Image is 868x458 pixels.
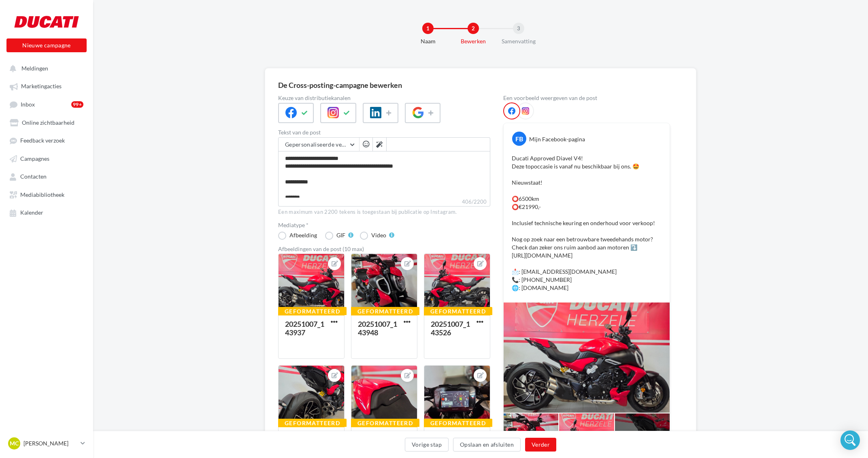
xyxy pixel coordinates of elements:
[23,439,77,447] p: [PERSON_NAME]
[5,133,88,147] a: Feedback verzoek
[6,436,87,451] a: MC [PERSON_NAME]
[20,137,65,144] span: Feedback verzoek
[358,320,397,337] div: 20251007_143948
[5,169,88,183] a: Contacten
[20,191,64,198] span: Mediabibliotheek
[278,419,347,428] div: Geformatteerd
[21,65,48,72] span: Meldingen
[468,23,479,34] div: 2
[71,101,83,108] div: 99+
[5,97,88,112] a: Inbox99+
[20,209,43,216] span: Kalender
[422,23,434,34] div: 1
[278,307,347,316] div: Geformatteerd
[405,438,449,452] button: Vorige stap
[279,138,359,151] button: Gepersonaliseerde velden
[424,307,492,316] div: Geformatteerd
[371,232,386,238] div: Video
[5,205,88,219] a: Kalender
[10,439,19,447] span: MC
[5,115,88,130] a: Online zichtbaarheid
[278,222,490,228] label: Mediatype *
[6,38,87,52] button: Nieuwe campagne
[5,79,88,93] a: Marketingacties
[21,83,62,90] span: Marketingacties
[840,430,860,450] div: Open Intercom Messenger
[289,232,317,238] div: Afbeelding
[285,320,324,337] div: 20251007_143937
[493,37,545,45] div: Samenvatting
[503,95,670,101] div: Een voorbeeld weergeven van de post
[512,154,662,292] p: Ducati Approved Diavel V4! Deze topoccasie is vanaf nu beschikbaar bij ons. 🤩 Nieuwstaat! ⭕6500km...
[431,320,470,337] div: 20251007_143526
[20,173,47,180] span: Contacten
[22,119,74,126] span: Online zichtbaarheid
[453,438,521,452] button: Opslaan en afsluiten
[525,438,556,452] button: Verder
[351,419,419,428] div: Geformatteerd
[278,246,490,252] div: Afbeeldingen van de post (10 max)
[278,130,490,135] label: Tekst van de post
[5,151,88,166] a: Campagnes
[351,307,419,316] div: Geformatteerd
[529,135,585,143] div: Mijn Facebook-pagina
[402,37,454,45] div: Naam
[336,232,345,238] div: GIF
[21,101,35,108] span: Inbox
[278,95,490,101] label: Keuze van distributiekanalen
[278,198,490,207] label: 406/2200
[20,155,49,162] span: Campagnes
[278,209,490,216] div: Een maximum van 2200 tekens is toegestaan bij publicatie op Instagram.
[447,37,499,45] div: Bewerken
[424,419,492,428] div: Geformatteerd
[5,187,88,202] a: Mediabibliotheek
[513,23,524,34] div: 3
[512,132,526,146] div: FB
[285,141,353,148] span: Gepersonaliseerde velden
[278,81,402,89] div: De Cross-posting-campagne bewerken
[5,61,85,75] button: Meldingen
